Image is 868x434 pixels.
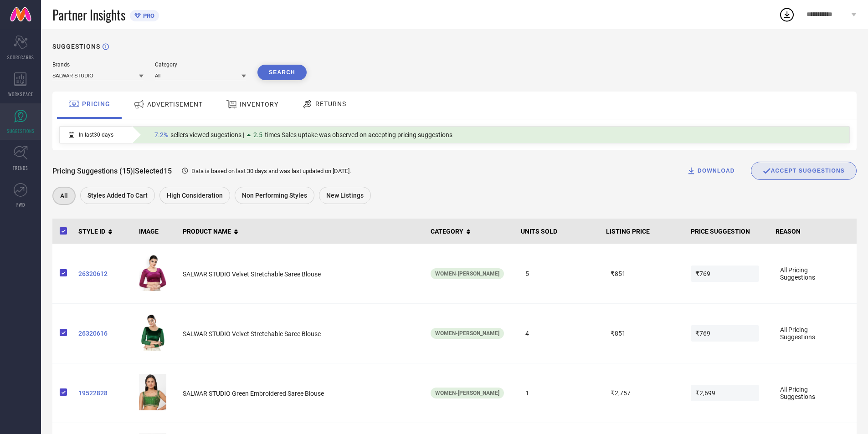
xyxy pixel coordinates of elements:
span: PRICING [82,100,110,107]
span: SUGGESTIONS [7,128,35,134]
span: WORKSPACE [8,91,33,97]
span: New Listings [326,192,364,199]
span: SALWAR STUDIO Velvet Stretchable Saree Blouse [183,271,321,278]
span: sellers viewed sugestions | [170,131,244,138]
img: 4ccb26b1-9fbd-44a8-ae95-19d30d3595221660720486079SalwarStudioWomensGreenSilkBlendEmbroideredReady... [139,374,166,410]
span: times Sales uptake was observed on accepting pricing suggestions [265,131,452,138]
a: 26320612 [78,270,131,277]
span: ₹769 [691,325,759,342]
span: 4 [521,325,589,342]
th: IMAGE [135,219,179,244]
button: DOWNLOAD [675,162,746,180]
span: All Pricing Suggestions [776,322,844,345]
span: 2.5 [253,131,262,138]
span: In last 30 days [79,132,113,138]
span: FWD [16,201,25,208]
span: 7.2% [154,131,168,138]
img: 4716328f-90b9-4db0-8f06-c35b9b5dc27f1702028943185SALWARSTUDIOWomensGreenSolidStretchableSareeBlou... [139,314,166,351]
span: ADVERTISEMENT [147,101,203,108]
span: PRO [141,12,154,19]
div: DOWNLOAD [687,166,735,175]
span: ₹769 [691,266,759,282]
span: 1 [521,385,589,401]
span: ₹851 [606,325,674,342]
span: Pricing Suggestions (15) [52,167,133,175]
div: Accept Suggestions [751,162,857,180]
span: Women-[PERSON_NAME] [435,271,499,277]
th: LISTING PRICE [602,219,687,244]
span: SALWAR STUDIO Green Embroidered Saree Blouse [183,390,324,397]
span: ₹2,699 [691,385,759,401]
div: Percentage of sellers who have viewed suggestions for the current Insight Type [150,129,457,141]
span: Partner Insights [52,5,125,24]
span: Non Performing Styles [242,192,307,199]
span: Women-[PERSON_NAME] [435,390,499,396]
span: TRENDS [13,164,28,171]
span: All [60,192,68,199]
span: RETURNS [315,100,346,107]
span: Selected 15 [135,167,172,175]
span: ₹851 [606,266,674,282]
span: ₹2,757 [606,385,674,401]
span: SALWAR STUDIO Velvet Stretchable Saree Blouse [183,330,321,337]
th: PRODUCT NAME [179,219,427,244]
span: Styles Added To Cart [87,192,148,199]
span: All Pricing Suggestions [776,262,844,286]
span: | [133,167,135,175]
img: 474353a2-e60d-478c-aca2-cd6516a8eb821702031693611SALWARSTUDIOWomensMagentaSolidStretchableSareeBl... [139,255,166,291]
span: SCORECARDS [7,54,34,61]
th: REASON [772,219,857,244]
a: 19522828 [78,389,131,397]
div: Brands [52,61,144,68]
button: Search [257,65,307,80]
span: INVENTORY [240,101,278,108]
span: 5 [521,266,589,282]
button: ACCEPT SUGGESTIONS [751,162,857,180]
th: CATEGORY [427,219,517,244]
th: STYLE ID [75,219,135,244]
span: Women-[PERSON_NAME] [435,330,499,337]
th: PRICE SUGGESTION [687,219,772,244]
div: ACCEPT SUGGESTIONS [763,167,845,175]
span: Data is based on last 30 days and was last updated on [DATE] . [191,168,351,174]
div: Open download list [779,6,795,23]
span: All Pricing Suggestions [776,381,844,405]
th: UNITS SOLD [517,219,602,244]
h1: SUGGESTIONS [52,43,100,50]
span: High Consideration [167,192,223,199]
a: 26320616 [78,330,131,337]
div: Category [155,61,246,68]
